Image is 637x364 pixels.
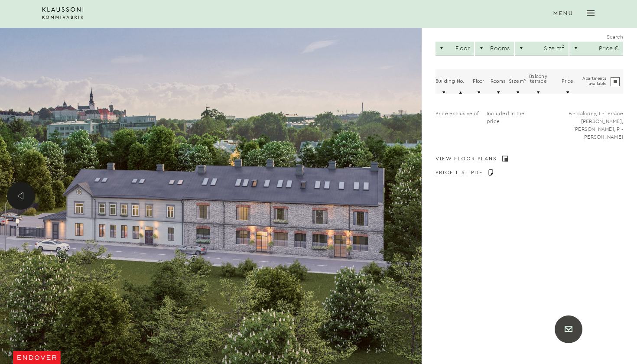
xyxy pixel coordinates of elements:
[435,111,478,117] span: Price exclusive of
[435,156,508,162] a: VIEW FLOOR PLANS
[524,78,526,82] sup: 2
[491,79,506,84] a: Rooms
[455,45,470,52] div: Floor
[562,44,564,49] sup: 2
[487,111,524,124] span: Included in the price
[529,74,547,84] a: Balcony terrace
[553,10,574,16] div: Menu
[529,79,547,84] div: terrace
[509,79,526,84] a: Size m2
[529,74,547,79] div: Balcony
[435,28,623,42] div: Search
[435,79,455,84] a: Building
[473,79,484,84] a: Floor
[457,79,465,84] a: No.
[538,117,623,141] div: [PERSON_NAME], [PERSON_NAME], P - [PERSON_NAME]
[538,110,623,117] div: B - balcony, T - terrace
[599,45,619,52] div: Price €
[435,169,494,175] a: PRICE LIST PDF
[544,45,564,52] div: Size m
[562,79,573,84] a: Price
[582,76,621,87] label: Apartments available
[490,45,510,52] div: Rooms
